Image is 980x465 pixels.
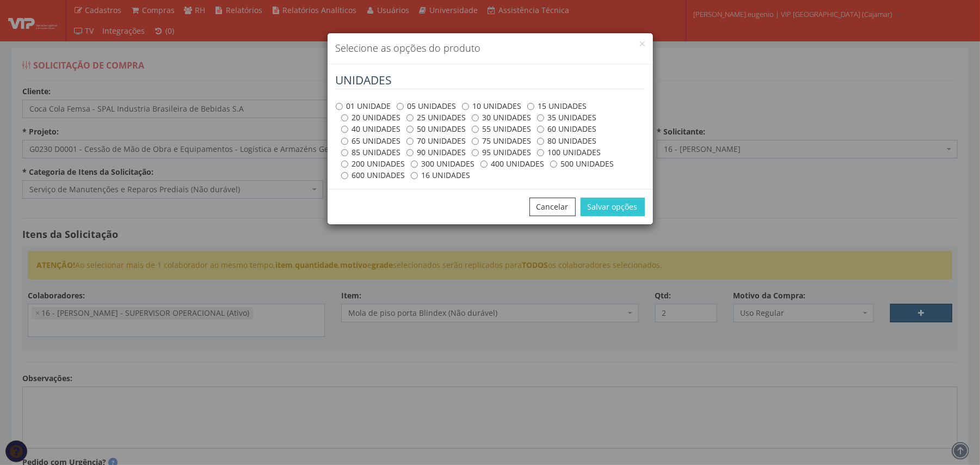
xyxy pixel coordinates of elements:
label: 400 UNIDADES [480,158,545,169]
label: 16 UNIDADES [411,170,471,181]
label: 55 UNIDADES [472,124,532,134]
label: 20 UNIDADES [341,112,401,123]
button: Cancelar [529,198,576,216]
label: 60 UNIDADES [537,124,597,134]
label: 80 UNIDADES [537,136,597,146]
label: 40 UNIDADES [341,124,401,134]
label: 70 UNIDADES [406,136,466,146]
label: 65 UNIDADES [341,136,401,146]
label: 25 UNIDADES [406,112,466,123]
label: 500 UNIDADES [550,158,614,169]
h4: Selecione as opções do produto [336,41,645,56]
label: 100 UNIDADES [537,147,601,158]
label: 85 UNIDADES [341,147,401,158]
label: 90 UNIDADES [406,147,466,158]
label: 01 UNIDADE [336,101,391,112]
label: 10 UNIDADES [462,101,522,112]
button: Salvar opções [581,198,645,216]
legend: UNIDADES [336,72,645,89]
label: 35 UNIDADES [537,112,597,123]
label: 200 UNIDADES [341,158,405,169]
label: 05 UNIDADES [397,101,457,112]
label: 50 UNIDADES [406,124,466,134]
label: 95 UNIDADES [472,147,532,158]
label: 15 UNIDADES [527,101,587,112]
label: 30 UNIDADES [472,112,532,123]
label: 300 UNIDADES [411,158,475,169]
label: 600 UNIDADES [341,170,405,181]
label: 75 UNIDADES [472,136,532,146]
